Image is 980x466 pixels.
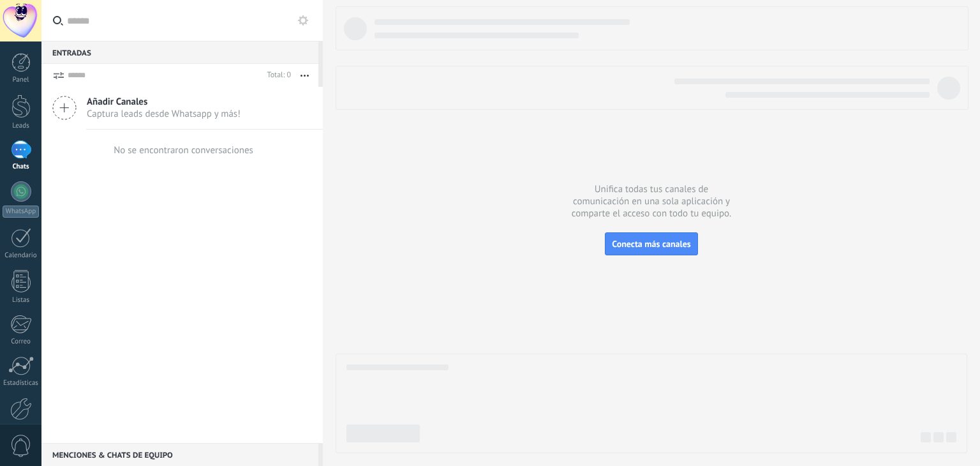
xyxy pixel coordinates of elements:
div: Menciones & Chats de equipo [41,443,318,466]
button: Conecta más canales [605,232,697,255]
div: Listas [3,296,40,304]
div: No se encontraron conversaciones [114,144,253,156]
div: WhatsApp [3,206,39,218]
div: Chats [3,163,40,171]
span: Añadir Canales [87,96,241,108]
div: Estadísticas [3,379,40,387]
div: Total: 0 [262,69,291,82]
span: Conecta más canales [612,238,690,250]
div: Correo [3,338,40,346]
div: Entradas [41,41,318,64]
span: Captura leads desde Whatsapp y más! [87,108,241,120]
div: Panel [3,76,40,84]
div: Calendario [3,252,40,260]
div: Leads [3,122,40,130]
